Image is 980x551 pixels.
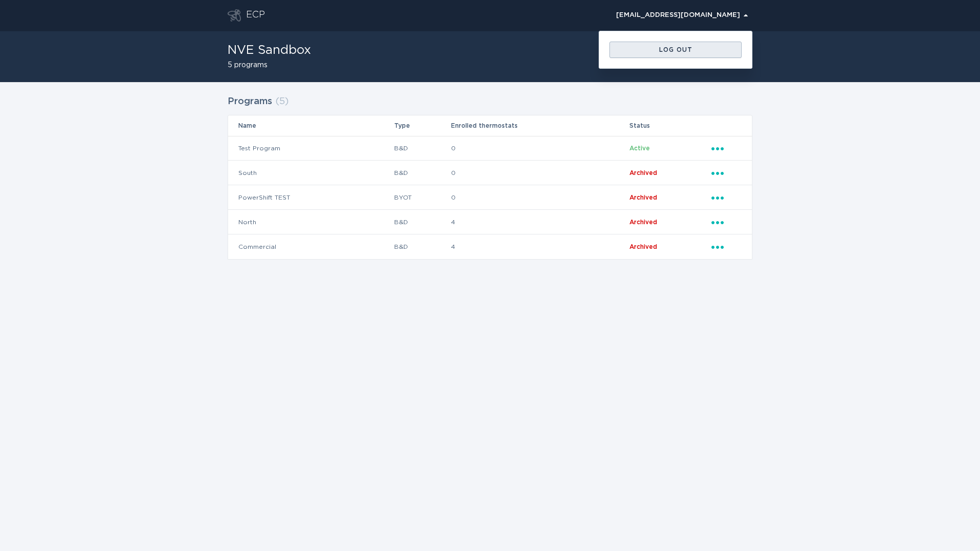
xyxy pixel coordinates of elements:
div: Popover menu [711,241,742,252]
tr: 116e07f7915c4c4a9324842179135979 [228,210,752,234]
td: BYOT [394,185,451,210]
div: ECP [246,9,265,22]
th: Enrolled thermostats [451,115,629,136]
div: [EMAIL_ADDRESS][DOMAIN_NAME] [616,12,748,18]
td: 4 [451,210,629,234]
span: Archived [629,170,657,176]
span: Archived [629,244,657,250]
td: North [228,210,394,234]
tr: fc965d71b8e644e187efd24587ccd12c [228,136,752,161]
th: Type [394,115,451,136]
td: South [228,161,394,185]
button: Go to dashboard [228,9,241,22]
div: Popover menu [711,143,742,154]
td: Test Program [228,136,394,161]
td: 0 [451,161,629,185]
td: B&D [394,210,451,234]
td: PowerShift TEST [228,185,394,210]
tr: d3ebbe26646c42a587ebc76e3d10c38b [228,185,752,210]
tr: 42761ba875c643c9a42209b7258b2ec5 [228,161,752,185]
span: ( 5 ) [275,97,289,106]
h2: 5 programs [228,62,311,69]
div: Popover menu [711,192,742,203]
span: Archived [629,219,657,225]
div: Popover menu [711,167,742,179]
button: Open user account details [611,8,752,23]
td: B&D [394,234,451,259]
span: Archived [629,194,657,201]
td: B&D [394,161,451,185]
h2: Programs [228,92,272,111]
span: Active [629,145,650,151]
tr: 4b12f45bbec648bb849041af0e128f2c [228,234,752,259]
tr: Table Headers [228,115,752,136]
td: 4 [451,234,629,259]
h1: NVE Sandbox [228,44,311,56]
td: 0 [451,185,629,210]
div: Log out [615,47,737,53]
td: B&D [394,136,451,161]
button: Log out [609,42,742,58]
td: Commercial [228,234,394,259]
th: Name [228,115,394,136]
td: 0 [451,136,629,161]
th: Status [629,115,711,136]
div: Popover menu [711,217,742,228]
